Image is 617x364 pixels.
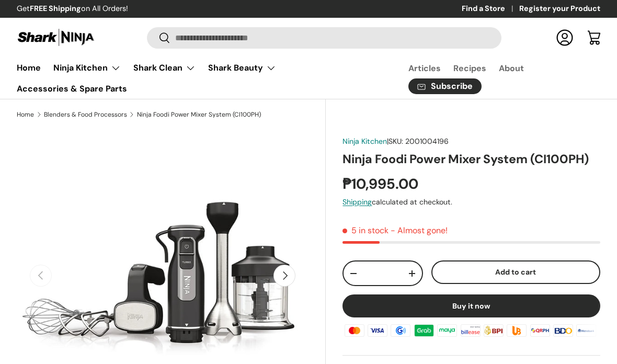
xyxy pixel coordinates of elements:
[387,136,449,146] span: |
[208,58,276,78] a: Shark Beauty
[453,58,486,78] a: Recipes
[413,323,436,338] img: grabpay
[47,58,127,78] summary: Ninja Kitchen
[552,323,575,338] img: bdo
[342,294,600,317] button: Buy it now
[342,175,421,193] strong: ₱10,995.00
[505,323,528,338] img: ubp
[408,58,441,78] a: Articles
[342,136,387,146] a: Ninja Kitchen
[17,3,128,15] p: Get on All Orders!
[383,58,600,99] nav: Secondary
[436,323,459,338] img: maya
[389,136,403,146] span: SKU:
[528,323,551,338] img: qrph
[17,58,41,78] a: Home
[342,197,600,208] div: calculated at checkout.
[17,110,326,119] nav: Breadcrumbs
[575,323,598,338] img: metrobank
[30,4,81,13] strong: FREE Shipping
[342,197,372,207] a: Shipping
[431,82,473,90] span: Subscribe
[133,58,196,78] a: Shark Clean
[202,58,282,78] summary: Shark Beauty
[342,225,389,236] span: 5 in stock
[482,323,505,338] img: bpi
[499,58,524,78] a: About
[389,323,412,338] img: gcash
[391,225,448,236] p: - Almost gone!
[462,3,519,15] a: Find a Store
[405,136,449,146] span: 2001004196
[459,323,482,338] img: billease
[17,78,127,99] a: Accessories & Spare Parts
[366,323,389,338] img: visa
[17,111,34,118] a: Home
[342,323,365,338] img: master
[44,111,127,118] a: Blenders & Food Processors
[17,58,383,99] nav: Primary
[53,58,121,78] a: Ninja Kitchen
[137,111,261,118] a: Ninja Foodi Power Mixer System (CI100PH)
[17,27,95,48] img: Shark Ninja Philippines
[127,58,202,78] summary: Shark Clean
[408,78,482,95] a: Subscribe
[342,151,600,167] h1: Ninja Foodi Power Mixer System (CI100PH)
[431,260,600,284] button: Add to cart
[519,3,600,15] a: Register your Product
